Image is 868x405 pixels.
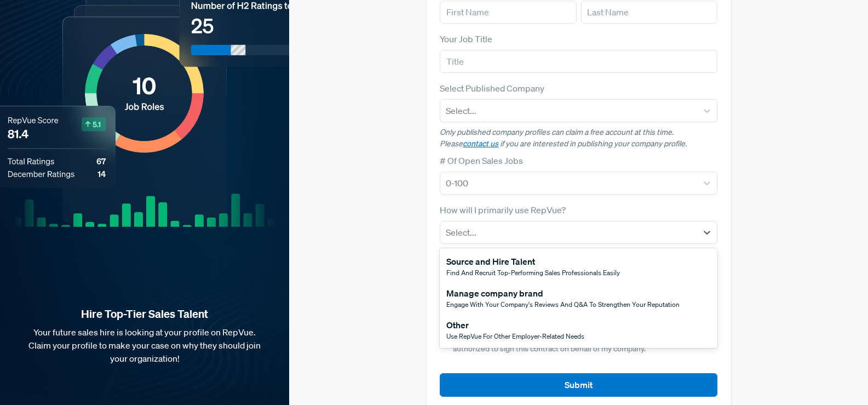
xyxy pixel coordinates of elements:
span: Find and recruit top-performing sales professionals easily [446,268,620,277]
p: Only published company profiles can claim a free account at this time. Please if you are interest... [440,127,717,150]
label: Your Job Title [440,32,492,45]
a: contact us [463,139,498,149]
div: Source and Hire Talent [446,255,620,268]
input: First Name [440,1,576,24]
label: # Of Open Sales Jobs [440,154,523,167]
strong: Hire Top-Tier Sales Talent [18,307,272,321]
button: Submit [440,373,717,397]
input: Last Name [581,1,717,24]
input: Title [440,50,717,73]
span: Use RepVue for other employer-related needs [446,332,584,341]
label: Select Published Company [440,82,544,95]
div: Other [446,318,584,332]
span: Engage with your company's reviews and Q&A to strengthen your reputation [446,300,680,309]
p: Your future sales hire is looking at your profile on RepVue. Claim your profile to make your case... [18,326,272,365]
label: How will I primarily use RepVue? [440,203,566,216]
div: Manage company brand [446,287,680,300]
